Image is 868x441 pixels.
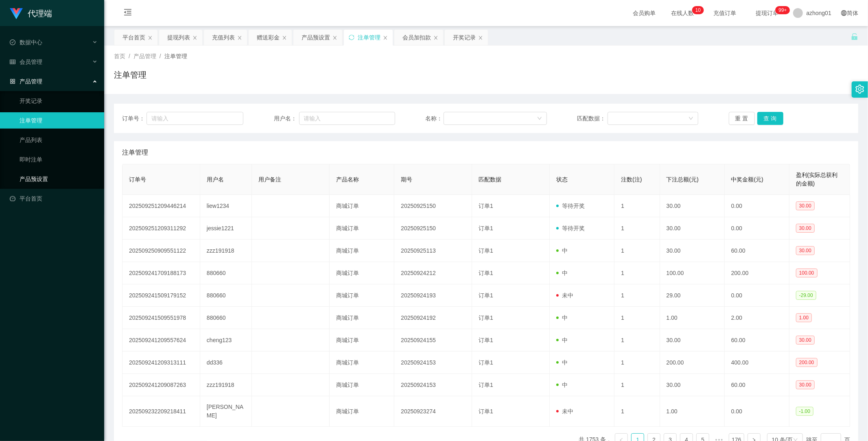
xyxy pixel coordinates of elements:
[725,329,789,351] td: 60.00
[394,351,472,374] td: 20250924153
[698,6,701,14] p: 0
[479,337,493,343] span: 订单1
[614,374,660,396] td: 1
[556,382,568,388] span: 中
[394,329,472,351] td: 20250924155
[122,262,200,284] td: 202509241709188173
[200,262,252,284] td: 880660
[394,262,472,284] td: 20250924212
[660,329,725,351] td: 30.00
[122,217,200,240] td: 202509251209311292
[394,195,472,217] td: 20250925150
[394,217,472,240] td: 20250925150
[556,203,585,209] span: 等待开奖
[160,53,161,59] span: /
[667,176,699,183] span: 下注总额(元)
[330,217,394,240] td: 商城订单
[725,374,789,396] td: 60.00
[200,284,252,307] td: 880660
[148,35,153,40] i: 图标: close
[10,78,42,85] span: 产品管理
[621,176,642,183] span: 注数(注)
[660,374,725,396] td: 30.00
[796,269,818,277] span: 100.00
[10,8,23,20] img: logo.9652507e.png
[660,217,725,240] td: 30.00
[20,93,98,109] a: 开奖记录
[299,112,395,125] input: 请输入
[336,176,359,183] span: 产品名称
[614,351,660,374] td: 1
[200,240,252,262] td: zzz191918
[667,10,698,16] span: 在线人数
[775,6,790,14] sup: 1206
[114,69,146,81] h1: 注单管理
[660,351,725,374] td: 200.00
[556,408,573,415] span: 未中
[129,53,130,59] span: /
[122,148,148,157] span: 注单管理
[660,284,725,307] td: 29.00
[556,225,585,231] span: 等待开奖
[479,203,493,209] span: 订单1
[478,35,483,40] i: 图标: close
[394,240,472,262] td: 20250925113
[796,358,818,367] span: 200.00
[383,35,388,40] i: 图标: close
[796,224,815,233] span: 30.00
[394,284,472,307] td: 20250924193
[725,284,789,307] td: 0.00
[122,114,146,123] span: 订单号：
[796,246,815,255] span: 30.00
[660,195,725,217] td: 30.00
[114,0,142,26] i: 图标: menu-fold
[10,190,98,207] a: 图标: dashboard平台首页
[660,240,725,262] td: 30.00
[10,59,42,65] span: 会员管理
[841,10,847,16] i: 图标: global
[796,407,813,416] span: -1.00
[20,171,98,187] a: 产品预设置
[394,374,472,396] td: 20250924153
[725,262,789,284] td: 200.00
[302,30,330,45] div: 产品预设置
[237,35,242,40] i: 图标: close
[330,240,394,262] td: 商城订单
[200,307,252,329] td: 880660
[330,351,394,374] td: 商城订单
[330,329,394,351] td: 商城订单
[614,217,660,240] td: 1
[164,53,187,59] span: 注单管理
[556,292,573,299] span: 未中
[479,314,493,321] span: 订单1
[358,30,380,45] div: 注单管理
[479,292,493,299] span: 订单1
[10,39,42,46] span: 数据中心
[725,307,789,329] td: 2.00
[731,176,763,183] span: 中奖金额(元)
[433,35,438,40] i: 图标: close
[556,337,568,343] span: 中
[660,262,725,284] td: 100.00
[332,35,337,40] i: 图标: close
[556,270,568,276] span: 中
[274,114,299,123] span: 用户名：
[851,33,858,40] i: 图标: unlock
[614,262,660,284] td: 1
[614,396,660,427] td: 1
[796,380,815,389] span: 30.00
[200,217,252,240] td: jessie1221
[725,217,789,240] td: 0.00
[479,270,493,276] span: 订单1
[122,284,200,307] td: 202509241509179152
[796,201,815,210] span: 30.00
[614,329,660,351] td: 1
[200,329,252,351] td: cheng123
[10,59,15,65] i: 图标: table
[167,30,190,45] div: 提现列表
[556,176,568,183] span: 状态
[689,116,693,122] i: 图标: down
[200,374,252,396] td: zzz191918
[394,307,472,329] td: 20250924192
[796,313,812,322] span: 1.00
